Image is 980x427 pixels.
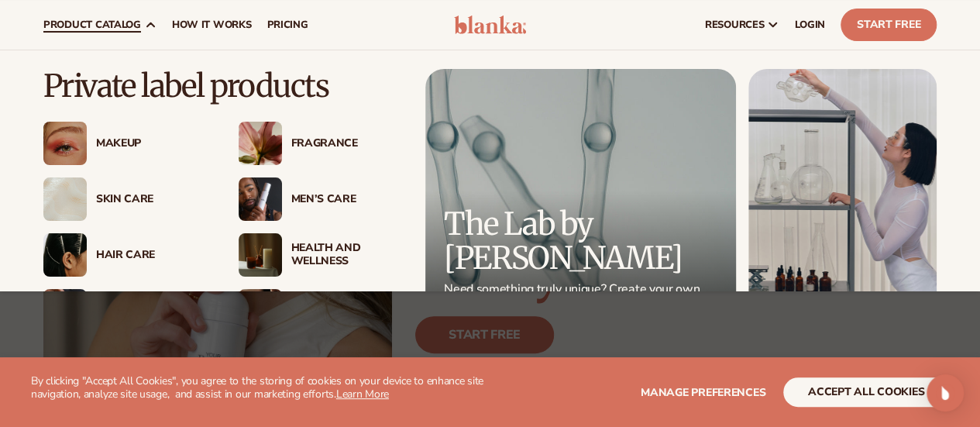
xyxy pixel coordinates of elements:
[43,233,87,277] img: Female hair pulled back with clips.
[748,69,937,388] img: Female in lab with equipment.
[444,207,704,275] p: The Lab by [PERSON_NAME]
[43,289,87,332] img: Male hand applying moisturizer.
[239,122,282,165] img: Pink blooming flower.
[239,233,403,277] a: Candles and incense on table. Health And Wellness
[266,19,308,31] span: pricing
[425,69,736,388] a: Microscopic product formula. The Lab by [PERSON_NAME] Need something truly unique? Create your ow...
[172,19,252,31] span: How It Works
[43,122,87,165] img: Female with glitter eye makeup.
[795,19,825,31] span: LOGIN
[336,387,389,401] a: Learn More
[444,281,704,314] p: Need something truly unique? Create your own products from scratch with our beauty experts.
[239,177,282,221] img: Male holding moisturizer bottle.
[291,242,403,268] div: Health And Wellness
[43,289,208,332] a: Male hand applying moisturizer. Body Care
[641,377,765,407] button: Manage preferences
[43,19,141,31] span: product catalog
[239,233,282,277] img: Candles and incense on table.
[96,193,208,206] div: Skin Care
[783,377,949,407] button: accept all cookies
[239,289,282,332] img: Female with makeup brush.
[43,69,402,103] p: Private label products
[291,137,403,150] div: Fragrance
[291,193,403,206] div: Men’s Care
[239,289,403,332] a: Female with makeup brush. Accessories
[239,122,403,165] a: Pink blooming flower. Fragrance
[43,122,208,165] a: Female with glitter eye makeup. Makeup
[31,375,490,401] p: By clicking "Accept All Cookies", you agree to the storing of cookies on your device to enhance s...
[239,177,403,221] a: Male holding moisturizer bottle. Men’s Care
[43,177,208,221] a: Cream moisturizer swatch. Skin Care
[927,374,964,412] div: Open Intercom Messenger
[841,9,937,41] a: Start Free
[454,15,527,34] img: logo
[43,177,87,221] img: Cream moisturizer swatch.
[43,233,208,277] a: Female hair pulled back with clips. Hair Care
[96,137,208,150] div: Makeup
[705,19,764,31] span: resources
[96,249,208,262] div: Hair Care
[641,385,765,400] span: Manage preferences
